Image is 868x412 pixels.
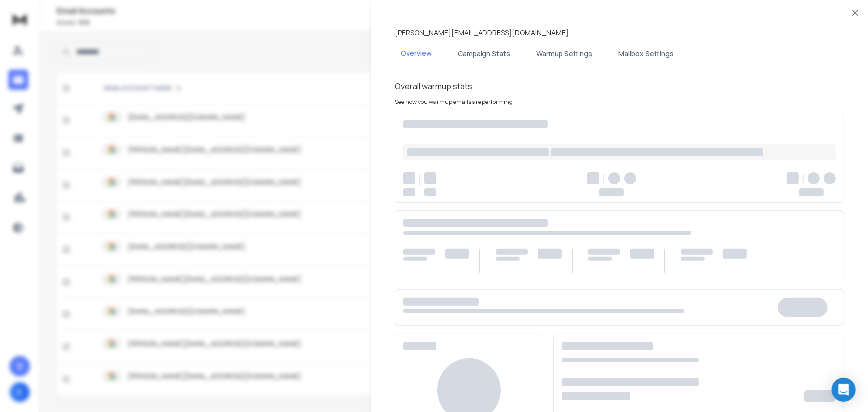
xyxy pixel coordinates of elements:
button: Mailbox Settings [612,43,679,65]
button: Campaign Stats [452,43,516,65]
h1: Overall warmup stats [395,80,472,92]
p: See how you warmup emails are performing [395,98,513,106]
button: Warmup Settings [530,43,598,65]
p: [PERSON_NAME][EMAIL_ADDRESS][DOMAIN_NAME] [395,28,569,38]
div: Open Intercom Messenger [832,378,856,402]
button: Overview [395,42,438,65]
